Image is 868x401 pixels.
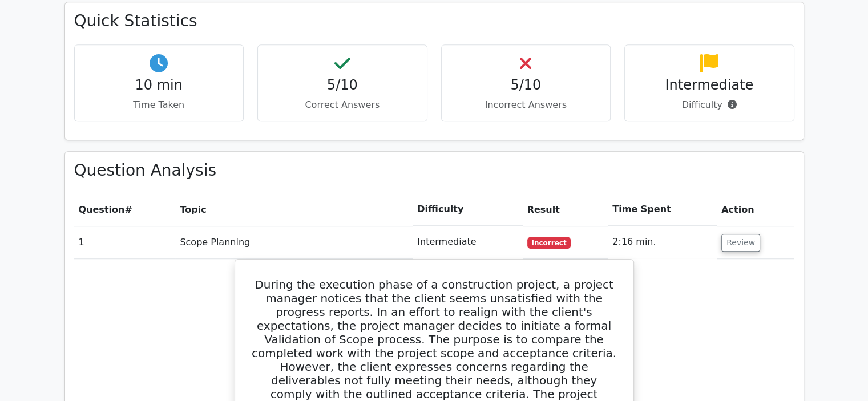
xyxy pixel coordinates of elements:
th: Action [717,193,794,226]
th: # [74,193,176,226]
h3: Quick Statistics [74,11,794,31]
span: Incorrect [527,237,571,248]
p: Incorrect Answers [451,98,601,112]
td: 2:16 min. [608,226,717,258]
td: 1 [74,226,176,258]
th: Result [523,193,608,226]
h4: 5/10 [451,77,601,94]
td: Scope Planning [175,226,413,258]
h4: 10 min [84,77,235,94]
th: Difficulty [413,193,522,226]
button: Review [721,234,760,252]
h4: 5/10 [267,77,418,94]
p: Correct Answers [267,98,418,112]
span: Question [79,204,125,215]
td: Intermediate [413,226,522,258]
h4: Intermediate [634,77,785,94]
th: Time Spent [608,193,717,226]
p: Difficulty [634,98,785,112]
p: Time Taken [84,98,235,112]
h3: Question Analysis [74,161,794,180]
th: Topic [175,193,413,226]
